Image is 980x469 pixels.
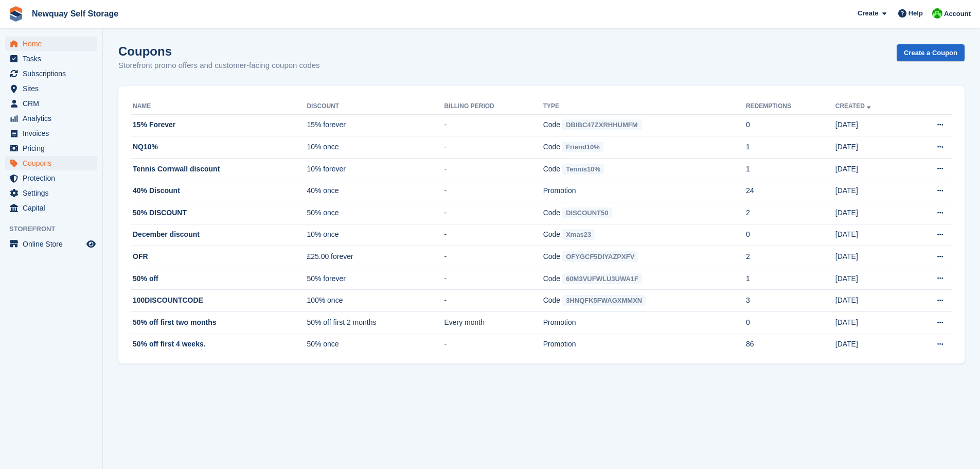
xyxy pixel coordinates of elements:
[23,171,84,185] span: Protection
[835,202,910,224] td: [DATE]
[543,334,746,355] td: Promotion
[562,164,604,175] span: Tennis10%
[5,126,97,141] a: menu
[543,98,746,115] th: Type
[858,8,878,19] span: Create
[746,180,835,202] td: 24
[835,114,910,136] td: [DATE]
[131,98,307,115] th: Name
[131,312,307,334] td: 50% off first two months
[307,312,444,334] td: 50% off first 2 months
[562,273,642,284] span: 60M3VUFWLU3UWA1F
[543,224,746,246] td: Code
[23,186,84,200] span: Settings
[444,202,543,224] td: -
[746,224,835,246] td: 0
[131,114,307,136] td: 15% Forever
[543,268,746,290] td: Code
[746,268,835,290] td: 1
[307,136,444,159] td: 10% once
[543,312,746,334] td: Promotion
[118,60,320,72] p: Storefront promo offers and customer-facing coupon codes
[23,141,84,155] span: Pricing
[835,102,873,110] a: Created
[543,158,746,180] td: Code
[746,158,835,180] td: 1
[746,98,835,115] th: Redemptions
[307,114,444,136] td: 15% forever
[562,251,638,262] span: OFYGCF5DIYAZPXFV
[5,186,97,200] a: menu
[131,268,307,290] td: 50% off
[562,229,595,240] span: Xmas23
[307,268,444,290] td: 50% forever
[746,114,835,136] td: 0
[444,312,543,334] td: Every month
[944,9,971,19] span: Account
[543,136,746,159] td: Code
[23,111,84,126] span: Analytics
[23,37,84,51] span: Home
[5,37,97,51] a: menu
[543,180,746,202] td: Promotion
[835,290,910,312] td: [DATE]
[5,141,97,155] a: menu
[562,119,641,130] span: DBIBC47ZXRHHUMFM
[5,111,97,126] a: menu
[5,201,97,215] a: menu
[444,268,543,290] td: -
[746,290,835,312] td: 3
[746,334,835,355] td: 86
[131,158,307,180] td: Tennis Cornwall discount
[307,246,444,268] td: £25.00 forever
[85,238,97,250] a: Preview store
[562,295,646,306] span: 3HNQFK5FWAGXMMXN
[835,312,910,334] td: [DATE]
[307,334,444,355] td: 50% once
[9,224,102,234] span: Storefront
[746,246,835,268] td: 2
[835,268,910,290] td: [DATE]
[307,180,444,202] td: 40% once
[5,81,97,96] a: menu
[131,180,307,202] td: 40% Discount
[131,290,307,312] td: 100DISCOUNTCODE
[908,8,923,19] span: Help
[23,51,84,66] span: Tasks
[23,81,84,96] span: Sites
[746,312,835,334] td: 0
[444,114,543,136] td: -
[131,224,307,246] td: December discount
[23,237,84,251] span: Online Store
[307,158,444,180] td: 10% forever
[131,202,307,224] td: 50% DISCOUNT
[23,126,84,141] span: Invoices
[307,290,444,312] td: 100% once
[23,156,84,170] span: Coupons
[444,246,543,268] td: -
[5,237,97,251] a: menu
[835,158,910,180] td: [DATE]
[8,6,24,22] img: stora-icon-8386f47178a22dfd0bd8f6a31ec36ba5ce8667c1dd55bd0f319d3a0aa187defe.svg
[746,202,835,224] td: 2
[835,180,910,202] td: [DATE]
[543,202,746,224] td: Code
[444,158,543,180] td: -
[562,142,603,152] span: Friend10%
[23,66,84,81] span: Subscriptions
[932,8,942,19] img: Baylor
[5,171,97,185] a: menu
[897,44,965,61] a: Create a Coupon
[5,51,97,66] a: menu
[444,224,543,246] td: -
[746,136,835,159] td: 1
[131,246,307,268] td: OFR
[444,290,543,312] td: -
[23,96,84,111] span: CRM
[23,201,84,215] span: Capital
[118,44,320,58] h1: Coupons
[307,98,444,115] th: Discount
[835,136,910,159] td: [DATE]
[307,224,444,246] td: 10% once
[5,66,97,81] a: menu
